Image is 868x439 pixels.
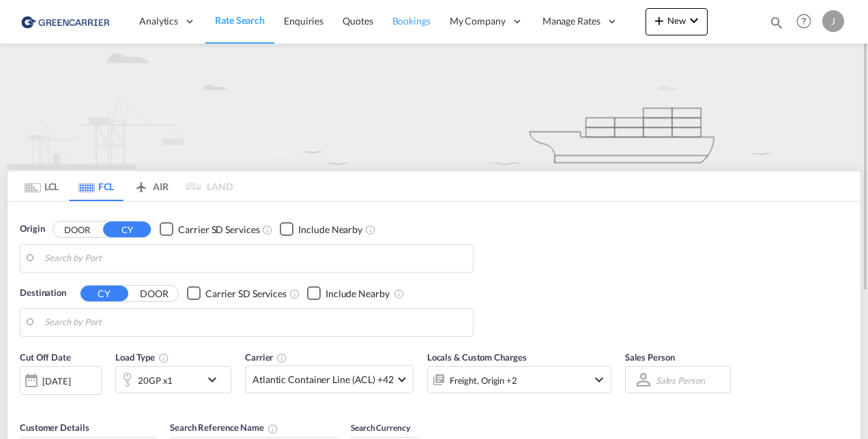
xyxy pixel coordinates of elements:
[542,14,601,28] span: Manage Rates
[14,171,69,201] md-tab-item: LCL
[44,312,466,333] input: Search by Port
[591,372,607,388] md-icon: icon-chevron-down
[20,393,30,412] md-datepicker: Select
[769,15,784,30] md-icon: icon-magnify
[646,8,708,35] button: icon-plus 400-fgNewicon-chevron-down
[276,352,287,363] md-icon: The selected Trucker/Carrierwill be displayed in the rate results If the rates are from another f...
[822,10,844,32] div: J
[307,286,390,301] md-checkbox: Checkbox No Ink
[42,375,70,387] div: [DATE]
[133,179,149,189] md-icon: icon-airplane
[20,286,66,300] span: Destination
[289,288,300,299] md-icon: Unchecked: Search for CY (Container Yard) services for all selected carriers.Checked : Search for...
[138,371,173,390] div: 20GP x1
[343,15,373,27] span: Quotes
[392,15,431,27] span: Bookings
[792,10,815,33] span: Help
[654,370,706,390] md-select: Sales Person
[625,352,675,363] span: Sales Person
[115,366,231,393] div: 20GP x1icon-chevron-down
[651,12,667,29] md-icon: icon-plus 400-fg
[252,373,394,387] span: Atlantic Container Line (ACL) +42
[205,287,287,301] div: Carrier SD Services
[20,6,113,37] img: 1378a7308afe11ef83610d9e779c6b34.png
[298,223,362,237] div: Include Nearby
[792,10,822,34] div: Help
[20,222,44,236] span: Origin
[284,15,323,27] span: Enquiries
[139,14,178,28] span: Analytics
[158,352,169,363] md-icon: icon-information-outline
[365,224,376,235] md-icon: Unchecked: Ignores neighbouring ports when fetching rates.Checked : Includes neighbouring ports w...
[245,352,287,363] span: Carrier
[160,222,259,237] md-checkbox: Checkbox No Ink
[130,286,178,301] button: DOOR
[124,171,178,201] md-tab-item: AIR
[187,286,287,301] md-checkbox: Checkbox No Ink
[351,423,410,433] span: Search Currency
[651,15,702,26] span: New
[20,352,71,363] span: Cut Off Date
[44,248,466,269] input: Search by Port
[215,14,265,26] span: Rate Search
[325,287,390,301] div: Include Nearby
[178,223,259,237] div: Carrier SD Services
[81,286,128,301] button: CY
[170,422,278,433] span: Search Reference Name
[69,171,124,201] md-tab-item: FCL
[686,12,702,29] md-icon: icon-chevron-down
[204,372,227,388] md-icon: icon-chevron-down
[267,423,278,434] md-icon: Your search will be saved by the below given name
[14,171,233,201] md-pagination-wrapper: Use the left and right arrow keys to navigate between tabs
[53,222,101,237] button: DOOR
[7,44,861,169] img: new-FCL.png
[20,422,89,433] span: Customer Details
[394,288,405,299] md-icon: Unchecked: Ignores neighbouring ports when fetching rates.Checked : Includes neighbouring ports w...
[769,15,784,35] div: icon-magnify
[427,352,527,363] span: Locals & Custom Charges
[450,371,517,390] div: Freight Origin Destination Factory Stuffing
[103,222,151,237] button: CY
[115,352,169,363] span: Load Type
[427,366,611,393] div: Freight Origin Destination Factory Stuffingicon-chevron-down
[450,14,506,28] span: My Company
[262,224,273,235] md-icon: Unchecked: Search for CY (Container Yard) services for all selected carriers.Checked : Search for...
[20,366,102,395] div: [DATE]
[280,222,362,237] md-checkbox: Checkbox No Ink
